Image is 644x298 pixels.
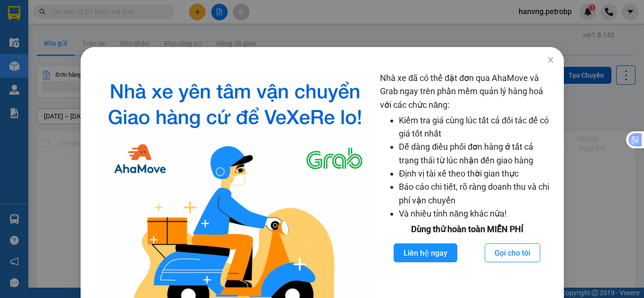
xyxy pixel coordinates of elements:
[399,140,554,167] li: Dễ dàng điều phối đơn hàng ở tất cả trạng thái từ lúc nhận đến giao hàng
[537,47,563,73] button: Close
[394,243,457,262] button: Liên hệ ngay
[485,243,540,262] button: Gọi cho tôi
[399,180,554,207] li: Báo cáo chi tiết, rõ ràng doanh thu và chi phí vận chuyển
[399,207,554,220] li: Và nhiều tính năng khác nữa!
[546,56,554,64] span: close
[404,247,447,259] span: Liên hệ ngay
[399,114,554,141] li: Kiểm tra giá cùng lúc tất cả đối tác để có giá tốt nhất
[495,247,530,259] span: Gọi cho tôi
[399,167,554,180] li: Định vị tài xế theo thời gian thực
[380,223,554,236] div: Dùng thử hoàn toàn MIỄN PHÍ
